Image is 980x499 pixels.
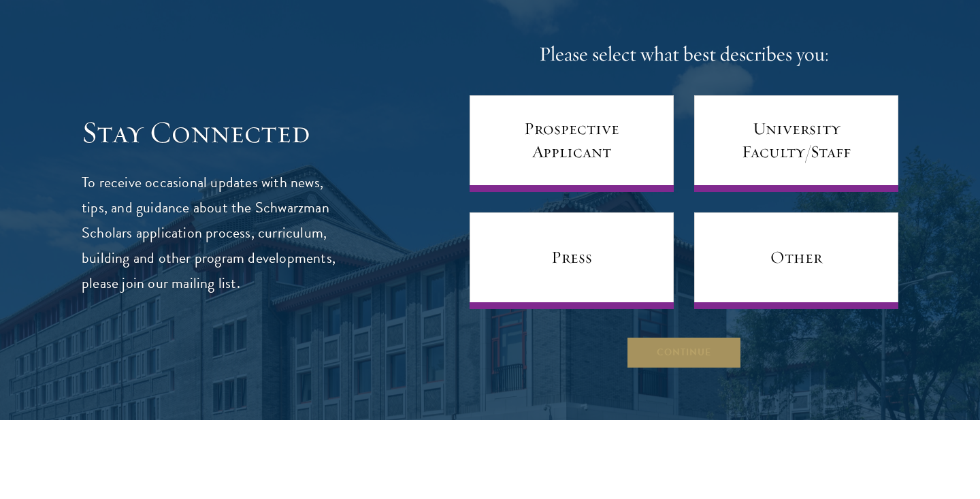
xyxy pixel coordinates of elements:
[694,212,898,309] a: Other
[626,336,742,369] button: Continue
[470,95,674,192] a: Prospective Applicant
[470,41,898,68] h4: Please select what best describes you:
[82,114,337,152] h3: Stay Connected
[470,212,674,309] a: Press
[82,170,337,296] p: To receive occasional updates with news, tips, and guidance about the Schwarzman Scholars applica...
[694,95,898,192] a: University Faculty/Staff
